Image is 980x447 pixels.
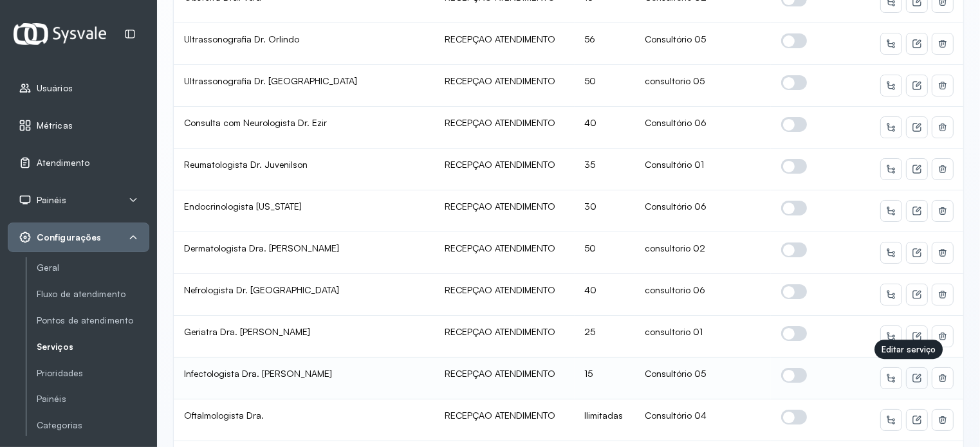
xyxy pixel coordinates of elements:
div: RECEPÇAO ATENDIMENTO [445,117,564,129]
a: Geral [37,262,149,273]
div: RECEPÇAO ATENDIMENTO [445,159,564,170]
td: Ilimitadas [575,399,634,441]
td: consultorio 01 [634,316,772,358]
td: Nefrologista Dr. [GEOGRAPHIC_DATA] [174,274,434,316]
div: RECEPÇAO ATENDIMENTO [445,368,564,379]
td: 40 [575,107,634,149]
td: 50 [575,65,634,107]
div: RECEPÇAO ATENDIMENTO [445,201,564,212]
td: consultorio 02 [634,232,772,274]
td: Consultório 05 [634,23,772,65]
td: 35 [575,149,634,190]
td: consultorio 05 [634,65,772,107]
td: 50 [575,232,634,274]
td: Consultório 05 [634,358,772,399]
span: Configurações [37,232,101,243]
td: Ultrassonografia Dr. [GEOGRAPHIC_DATA] [174,65,434,107]
td: Infectologista Dra. [PERSON_NAME] [174,358,434,399]
td: Consultório 06 [634,107,772,149]
td: Consultório 04 [634,399,772,441]
a: Categorias [37,417,149,433]
div: RECEPÇAO ATENDIMENTO [445,33,564,45]
a: Pontos de atendimento [37,315,149,326]
td: 40 [575,274,634,316]
a: Prioridades [37,368,149,379]
div: RECEPÇAO ATENDIMENTO [445,242,564,254]
td: Geriatra Dra. [PERSON_NAME] [174,316,434,358]
a: Métricas [19,119,138,132]
span: Usuários [37,83,73,94]
td: Consultório 01 [634,149,772,190]
td: 30 [575,190,634,232]
td: Dermatologista Dra. [PERSON_NAME] [174,232,434,274]
a: Painéis [37,391,149,407]
span: Painéis [37,195,66,206]
td: Consulta com Neurologista Dr. Ezir [174,107,434,149]
div: RECEPÇAO ATENDIMENTO [445,410,564,421]
td: Oftalmologista Dra. [174,399,434,441]
a: Pontos de atendimento [37,313,149,329]
td: consultorio 06 [634,274,772,316]
td: 25 [575,316,634,358]
a: Serviços [37,342,149,352]
a: Categorias [37,420,149,431]
a: Serviços [37,339,149,355]
span: Métricas [37,120,73,131]
a: Prioridades [37,365,149,381]
a: Painéis [37,394,149,405]
td: Endocrinologista [US_STATE] [174,190,434,232]
a: Fluxo de atendimento [37,289,149,300]
td: Reumatologista Dr. Juvenilson [174,149,434,190]
td: 15 [575,358,634,399]
div: RECEPÇAO ATENDIMENTO [445,284,564,296]
img: Logotipo do estabelecimento [14,23,106,44]
a: Fluxo de atendimento [37,286,149,302]
span: Atendimento [37,158,89,169]
a: Usuários [19,82,138,95]
div: RECEPÇAO ATENDIMENTO [445,326,564,338]
td: Ultrassonografia Dr. Orlindo [174,23,434,65]
td: 56 [575,23,634,65]
td: Consultório 06 [634,190,772,232]
div: RECEPÇAO ATENDIMENTO [445,75,564,87]
a: Geral [37,260,149,276]
a: Atendimento [19,156,138,169]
